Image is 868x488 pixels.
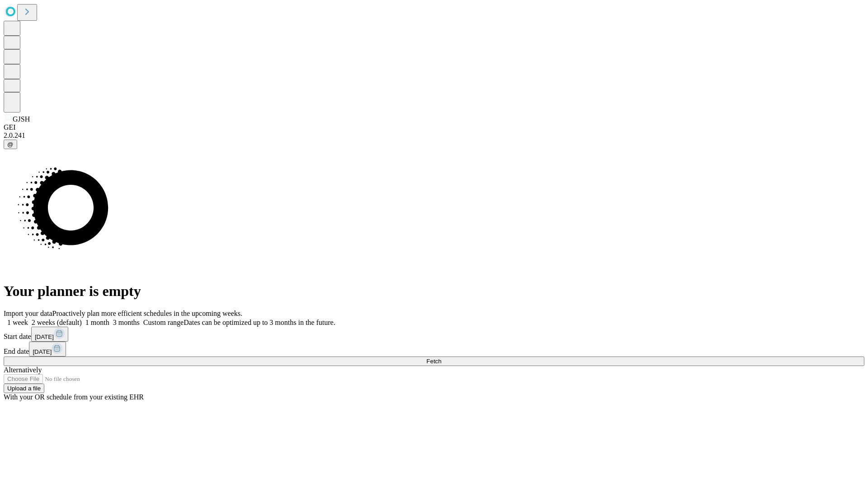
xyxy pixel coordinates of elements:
span: Fetch [426,358,441,365]
div: 2.0.241 [4,131,864,140]
div: Start date [4,327,864,342]
span: Custom range [143,319,184,326]
span: Proactively plan more efficient schedules in the upcoming weeks. [52,310,242,317]
span: Alternatively [4,366,42,374]
button: Upload a file [4,384,44,393]
span: 1 week [7,319,28,326]
button: @ [4,140,17,149]
span: With your OR schedule from your existing EHR [4,393,144,401]
span: Import your data [4,310,52,317]
span: [DATE] [33,348,52,355]
span: 3 months [113,319,140,326]
button: [DATE] [29,342,66,357]
span: 1 month [85,319,109,326]
span: [DATE] [35,333,54,340]
button: [DATE] [31,327,68,342]
button: Fetch [4,357,864,366]
div: GEI [4,123,864,131]
h1: Your planner is empty [4,283,864,300]
span: @ [7,141,14,148]
span: 2 weeks (default) [32,319,82,326]
div: End date [4,342,864,357]
span: GJSH [13,115,30,123]
span: Dates can be optimized up to 3 months in the future. [184,319,335,326]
